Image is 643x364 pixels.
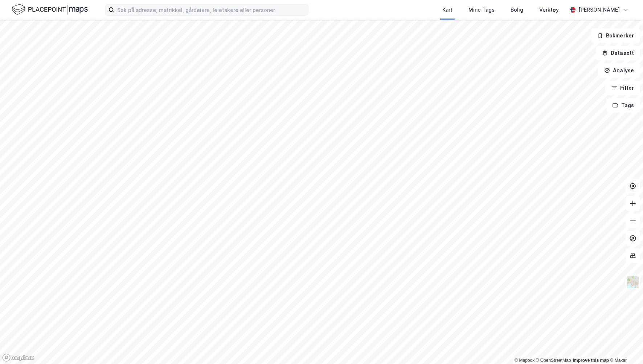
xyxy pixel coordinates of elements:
[12,3,88,16] img: logo.f888ab2527a4732fd821a326f86c7f29.svg
[626,275,640,289] img: Z
[591,28,640,43] button: Bokmerker
[511,5,523,14] div: Bolig
[573,358,609,363] a: Improve this map
[114,4,308,15] input: Søk på adresse, matrikkel, gårdeiere, leietakere eller personer
[536,358,571,363] a: OpenStreetMap
[468,5,495,14] div: Mine Tags
[598,63,640,78] button: Analyse
[605,81,640,95] button: Filter
[607,329,643,364] iframe: Chat Widget
[596,46,640,60] button: Datasett
[578,5,620,14] div: [PERSON_NAME]
[2,353,34,362] a: Mapbox homepage
[539,5,559,14] div: Verktøy
[442,5,452,14] div: Kart
[607,329,643,364] div: Kontrollprogram for chat
[606,98,640,113] button: Tags
[515,358,535,363] a: Mapbox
